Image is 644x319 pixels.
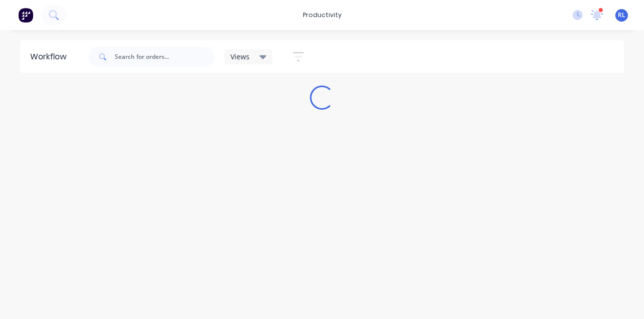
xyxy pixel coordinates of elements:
div: productivity [298,8,347,23]
img: Factory [18,8,33,23]
input: Search for orders... [115,47,214,67]
div: Workflow [30,51,71,63]
span: Views [230,51,250,62]
span: RL [618,11,625,20]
